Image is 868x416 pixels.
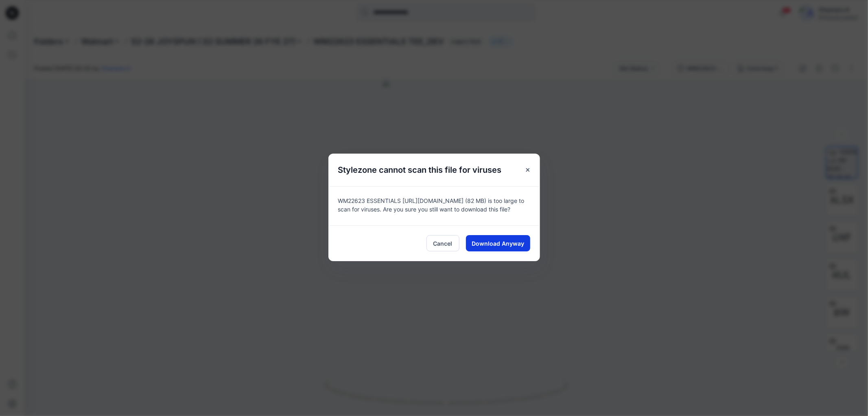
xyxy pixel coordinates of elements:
div: WM22623 ESSENTIALS [URL][DOMAIN_NAME] (82 MB) is too large to scan for viruses. Are you sure you ... [328,186,540,225]
button: Cancel [426,235,459,251]
button: Download Anyway [466,235,530,251]
h5: Stylezone cannot scan this file for viruses [328,154,512,186]
span: Download Anyway [472,239,524,248]
button: Close [520,163,535,177]
span: Cancel [433,239,453,248]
